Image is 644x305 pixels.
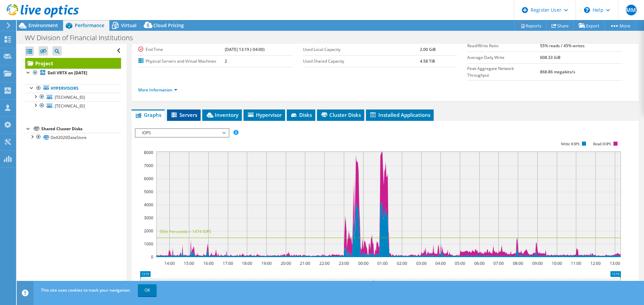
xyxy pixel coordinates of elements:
[455,260,465,266] text: 05:00
[153,22,184,28] span: Cloud Pricing
[290,111,312,118] span: Disks
[590,260,601,266] text: 12:00
[561,142,580,146] text: Write IOPS
[320,111,361,118] span: Cluster Disks
[467,43,540,49] label: Read/Write Ratio
[281,260,291,266] text: 20:00
[41,125,121,133] div: Shared Cluster Disks
[144,215,153,221] text: 3000
[225,47,265,52] b: [DATE] 13:19 (-04:00)
[303,58,420,65] label: Used Shared Capacity
[48,70,87,76] b: Dell VRTX on [DATE]
[225,58,227,64] b: 2
[55,94,85,100] span: [TECHNICAL_ID]
[203,260,214,266] text: 16:00
[144,228,153,234] text: 2000
[170,111,197,118] span: Servers
[397,260,407,266] text: 02:00
[75,22,104,28] span: Performance
[540,69,575,75] b: 868.86 megabits/s
[584,7,590,13] svg: \n
[261,260,272,266] text: 19:00
[540,55,560,60] b: 608.33 GiB
[593,142,611,146] text: Read IOPS
[144,176,153,181] text: 6000
[22,34,143,42] h1: WV Division of Financial Institutions
[151,254,153,260] text: 0
[121,22,137,28] span: Virtual
[242,260,252,266] text: 18:00
[420,47,436,52] b: 2.00 GiB
[41,287,131,293] span: This site uses cookies to track your navigation.
[358,260,369,266] text: 00:00
[55,103,85,109] span: [TECHNICAL_ID]
[303,46,420,53] label: Used Local Capacity
[416,260,427,266] text: 03:00
[138,284,157,296] a: OK
[474,260,485,266] text: 06:00
[138,46,225,53] label: End Time
[513,260,523,266] text: 08:00
[25,133,121,142] a: Dell2020DataStore
[467,54,540,61] label: Average Daily Write
[135,111,161,118] span: Graphs
[138,58,225,65] label: Physical Servers and Virtual Machines
[139,129,225,137] span: IOPS
[626,5,637,15] span: MM
[515,20,547,31] a: Reports
[25,58,121,69] a: Project
[25,84,121,93] a: Hypervisors
[144,202,153,208] text: 4000
[206,111,238,118] span: Inventory
[25,69,121,77] a: Dell VRTX on [DATE]
[552,260,562,266] text: 10:00
[164,260,175,266] text: 14:00
[184,260,194,266] text: 15:00
[339,260,349,266] text: 23:00
[604,20,636,31] a: More
[223,260,233,266] text: 17:00
[144,163,153,168] text: 7000
[571,260,581,266] text: 11:00
[546,20,574,31] a: Share
[29,22,58,28] span: Environment
[435,260,446,266] text: 04:00
[25,101,121,110] a: [TECHNICAL_ID]
[467,65,540,79] label: Peak Aggregate Network Throughput
[610,260,620,266] text: 13:00
[319,260,330,266] text: 22:00
[144,189,153,195] text: 5000
[25,93,121,101] a: [TECHNICAL_ID]
[493,260,504,266] text: 07:00
[532,260,543,266] text: 09:00
[144,150,153,155] text: 8000
[540,43,585,49] b: 55% reads / 45% writes
[144,241,153,247] text: 1000
[247,111,282,118] span: Hypervisor
[160,229,211,234] text: 95th Percentile = 1474 IOPS
[300,260,310,266] text: 21:00
[420,58,435,64] b: 4.58 TiB
[377,260,388,266] text: 01:00
[574,20,605,31] a: Export
[138,87,177,93] a: More Information
[369,111,430,118] span: Installed Applications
